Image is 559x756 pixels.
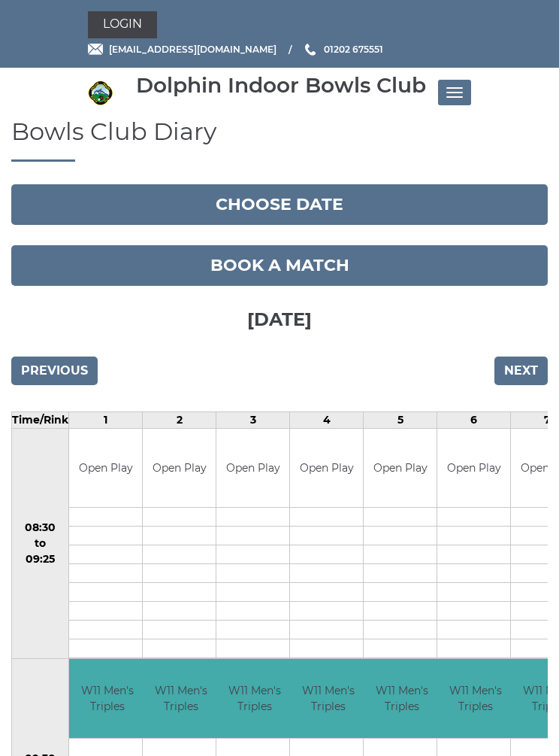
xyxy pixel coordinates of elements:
[69,659,145,738] td: W11 Men's Triples
[12,428,69,659] td: 08:30 to 09:25
[136,74,426,97] div: Dolphin Indoor Bowls Club
[290,659,366,738] td: W11 Men's Triples
[69,411,143,428] td: 1
[324,44,383,55] span: 01202 675551
[88,11,157,38] a: Login
[305,44,316,56] img: Phone us
[11,245,548,286] a: Book a match
[12,411,69,428] td: Time/Rink
[438,80,471,105] button: Toggle navigation
[11,286,548,349] h3: [DATE]
[437,429,510,508] td: Open Play
[290,411,364,428] td: 4
[437,411,511,428] td: 6
[11,184,548,225] button: Choose date
[494,357,548,385] input: Next
[437,659,513,738] td: W11 Men's Triples
[88,80,113,105] img: Dolphin Indoor Bowls Club
[216,411,290,428] td: 3
[88,42,276,56] a: Email [EMAIL_ADDRESS][DOMAIN_NAME]
[303,42,383,56] a: Phone us 01202 675551
[109,44,276,55] span: [EMAIL_ADDRESS][DOMAIN_NAME]
[143,411,216,428] td: 2
[216,429,289,508] td: Open Play
[216,659,292,738] td: W11 Men's Triples
[364,429,437,508] td: Open Play
[364,659,440,738] td: W11 Men's Triples
[143,429,216,508] td: Open Play
[69,429,142,508] td: Open Play
[88,44,103,55] img: Email
[11,357,98,385] input: Previous
[11,118,548,162] h1: Bowls Club Diary
[143,659,219,738] td: W11 Men's Triples
[364,411,437,428] td: 5
[290,429,363,508] td: Open Play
